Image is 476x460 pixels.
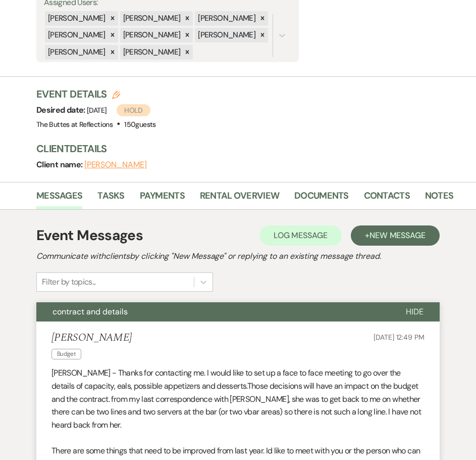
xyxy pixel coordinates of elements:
[140,189,185,209] a: Payments
[36,250,440,262] h2: Communicate with clients by clicking "New Message" or replying to an existing message thread.
[84,161,147,169] button: [PERSON_NAME]
[51,366,425,431] p: [PERSON_NAME] - Thanks for contacting me. I would like to set up a face to face meeting to go ove...
[274,230,328,241] span: Log Message
[36,189,82,209] a: Messages
[97,189,124,209] a: Tasks
[351,225,440,246] button: +New Message
[369,230,426,241] span: New Message
[36,120,113,129] span: The Buttes at Reflections
[51,332,132,344] h5: [PERSON_NAME]
[87,106,150,115] span: [DATE]
[120,11,182,26] div: [PERSON_NAME]
[117,104,150,116] span: Hold
[425,189,453,209] a: Notes
[195,11,257,26] div: [PERSON_NAME]
[36,142,466,156] h3: Client Details
[36,159,84,170] span: Client name:
[120,45,182,60] div: [PERSON_NAME]
[36,87,156,101] h3: Event Details
[200,189,279,209] a: Rental Overview
[294,189,349,209] a: Documents
[124,120,155,129] span: 150 guests
[45,45,107,60] div: [PERSON_NAME]
[390,302,440,321] button: Hide
[45,28,107,42] div: [PERSON_NAME]
[36,302,390,321] button: contract and details
[36,105,87,115] span: Desired date:
[406,306,424,317] span: Hide
[120,28,182,42] div: [PERSON_NAME]
[259,225,342,246] button: Log Message
[364,189,410,209] a: Contacts
[195,28,257,42] div: [PERSON_NAME]
[51,349,81,359] span: Budget
[52,306,128,317] span: contract and details
[42,276,96,288] div: Filter by topics...
[36,225,143,246] h1: Event Messages
[45,11,107,26] div: [PERSON_NAME]
[374,333,425,342] span: [DATE] 12:49 PM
